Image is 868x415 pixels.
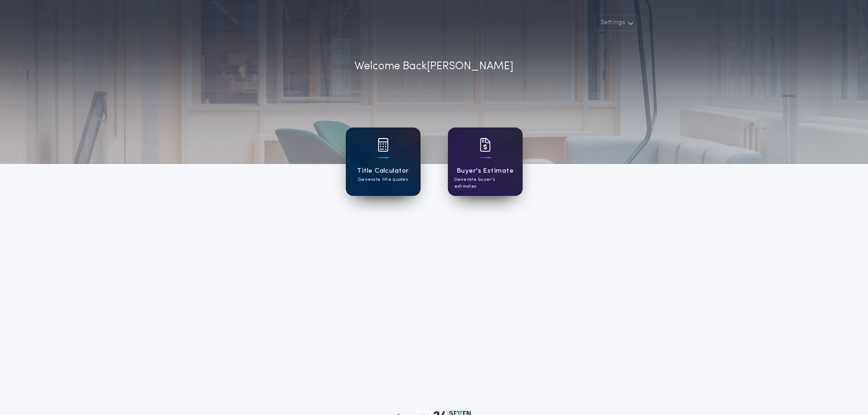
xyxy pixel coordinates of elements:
[454,176,516,190] p: Generate buyer's estimates
[357,166,409,176] h1: Title Calculator
[378,138,389,152] img: card icon
[354,58,514,75] p: Welcome Back [PERSON_NAME]
[358,176,408,183] p: Generate title quotes
[457,166,514,176] h1: Buyer's Estimate
[448,128,523,196] a: card iconBuyer's EstimateGenerate buyer's estimates
[595,15,637,31] button: Settings
[346,128,421,196] a: card iconTitle CalculatorGenerate title quotes
[480,138,491,152] img: card icon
